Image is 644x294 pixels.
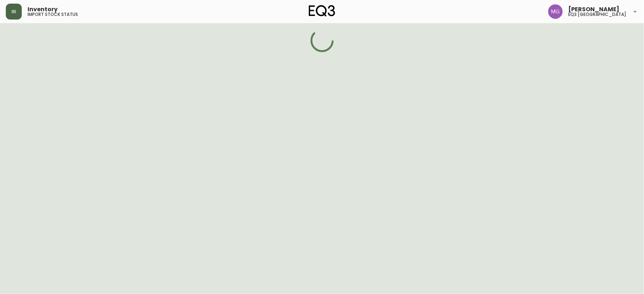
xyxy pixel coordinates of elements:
h5: import stock status [28,12,78,17]
img: de8837be2a95cd31bb7c9ae23fe16153 [548,4,563,19]
span: Inventory [28,7,58,12]
img: logo [309,5,336,17]
h5: eq3 [GEOGRAPHIC_DATA] [569,12,627,17]
span: [PERSON_NAME] [569,7,620,12]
